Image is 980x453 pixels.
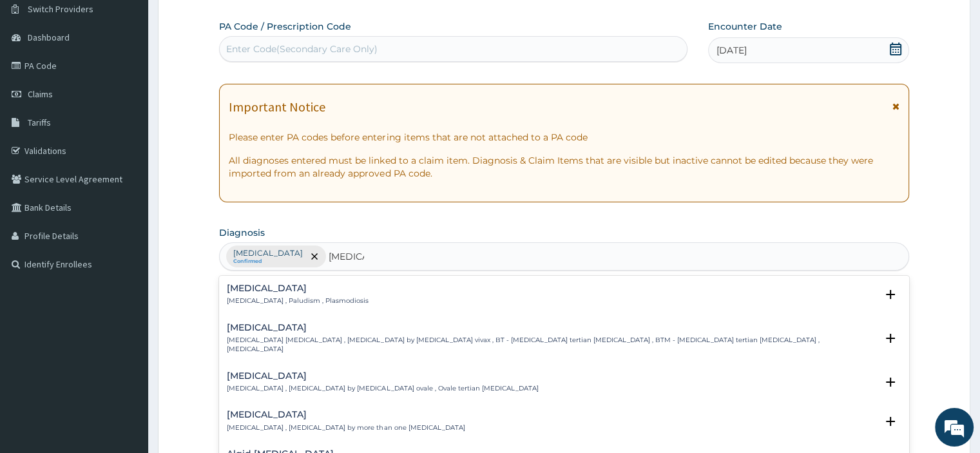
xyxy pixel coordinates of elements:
[883,414,898,429] i: open select status
[226,43,378,55] div: Enter Code(Secondary Care Only)
[229,154,899,180] p: All diagnoses entered must be linked to a claim item. Diagnosis & Claim Items that are visible bu...
[233,248,303,258] p: [MEDICAL_DATA]
[227,296,369,305] p: [MEDICAL_DATA] , Paludism , Plasmodiosis
[67,72,216,89] div: Chat with us now
[227,410,465,419] h4: [MEDICAL_DATA]
[219,20,351,33] label: PA Code / Prescription Code
[6,310,245,355] textarea: Type your message and hit 'Enter'
[75,141,178,271] span: We're online!
[883,374,898,390] i: open select status
[28,117,51,128] span: Tariffs
[227,284,369,293] h4: [MEDICAL_DATA]
[219,226,265,239] label: Diagnosis
[229,100,325,114] h1: Important Notice
[227,371,538,381] h4: [MEDICAL_DATA]
[28,88,53,100] span: Claims
[227,423,465,432] p: [MEDICAL_DATA] , [MEDICAL_DATA] by more than one [MEDICAL_DATA]
[716,44,747,57] span: [DATE]
[28,32,70,43] span: Dashboard
[883,287,898,302] i: open select status
[233,258,303,265] small: Confirmed
[883,331,898,346] i: open select status
[227,336,876,354] p: [MEDICAL_DATA] [MEDICAL_DATA] , [MEDICAL_DATA] by [MEDICAL_DATA] vivax , BT - [MEDICAL_DATA] tert...
[309,251,320,262] span: remove selection option
[227,384,538,393] p: [MEDICAL_DATA] , [MEDICAL_DATA] by [MEDICAL_DATA] ovale , Ovale tertian [MEDICAL_DATA]
[28,3,93,15] span: Switch Providers
[708,20,782,33] label: Encounter Date
[24,64,52,97] img: d_794563401_company_1708531726252_794563401
[211,6,242,37] div: Minimize live chat window
[229,131,899,144] p: Please enter PA codes before entering items that are not attached to a PA code
[227,323,876,333] h4: [MEDICAL_DATA]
